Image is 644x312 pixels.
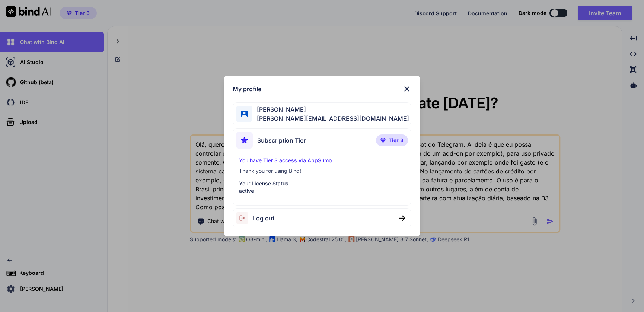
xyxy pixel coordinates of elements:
[239,157,405,164] p: You have Tier 3 access via AppSumo
[380,138,386,143] img: premium
[239,187,405,195] p: active
[239,180,405,187] p: Your License Status
[252,105,409,114] span: [PERSON_NAME]
[399,215,405,221] img: close
[239,167,405,175] p: Thank you for using Bind!
[236,132,253,149] img: subscription
[252,114,409,123] span: [PERSON_NAME][EMAIL_ADDRESS][DOMAIN_NAME]
[253,214,274,223] span: Log out
[233,85,261,93] h1: My profile
[241,111,248,118] img: profile
[402,85,411,93] img: close
[389,137,404,144] span: Tier 3
[257,136,306,145] span: Subscription Tier
[236,212,253,224] img: logout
